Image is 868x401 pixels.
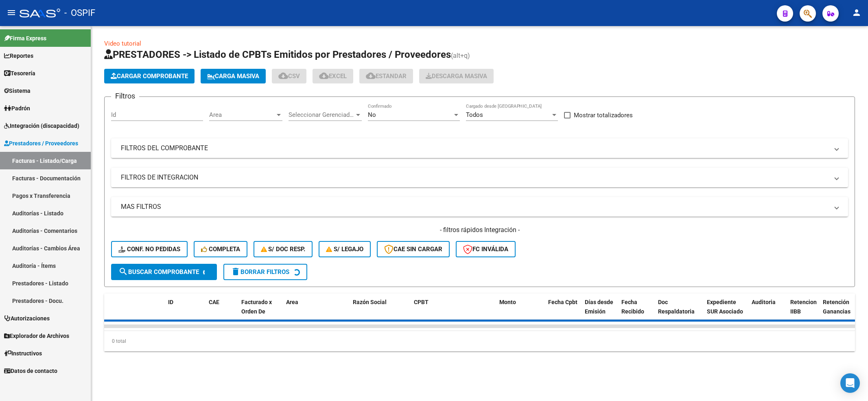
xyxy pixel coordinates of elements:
[207,72,259,80] span: Carga Masiva
[787,294,820,329] datatable-header-cell: Retencion IIBB
[278,72,300,80] span: CSV
[411,294,496,329] datatable-header-cell: CPBT
[4,51,33,60] span: Reportes
[118,267,128,276] mat-icon: search
[451,52,470,59] span: (alt+q)
[111,241,188,257] button: Conf. no pedidas
[359,69,413,83] button: Estandar
[4,349,42,358] span: Instructivos
[585,299,613,315] span: Días desde Emisión
[209,299,219,305] span: CAE
[823,299,851,315] span: Retención Ganancias
[319,71,329,81] mat-icon: cloud_download
[209,111,275,118] span: Area
[618,294,655,329] datatable-header-cell: Fecha Recibido
[4,331,69,340] span: Explorador de Archivos
[353,299,387,305] span: Razón Social
[790,299,817,315] span: Retencion IIBB
[194,241,247,257] button: Completa
[350,294,411,329] datatable-header-cell: Razón Social
[4,104,30,113] span: Padrón
[121,144,829,153] mat-panel-title: FILTROS DEL COMPROBANTE
[499,299,516,305] span: Monto
[313,69,353,83] button: EXCEL
[283,294,338,329] datatable-header-cell: Area
[104,69,195,83] button: Cargar Comprobante
[4,86,31,95] span: Sistema
[414,299,429,305] span: CPBT
[707,299,743,315] span: Expediente SUR Asociado
[4,314,50,323] span: Autorizaciones
[419,69,494,83] app-download-masive: Descarga masiva de comprobantes (adjuntos)
[4,69,35,78] span: Tesorería
[748,294,787,329] datatable-header-cell: Auditoria
[104,40,141,47] a: Video tutorial
[456,241,516,257] button: FC Inválida
[582,294,618,329] datatable-header-cell: Días desde Emisión
[384,245,442,253] span: CAE SIN CARGAR
[655,294,704,329] datatable-header-cell: Doc Respaldatoria
[377,241,450,257] button: CAE SIN CARGAR
[261,245,306,253] span: S/ Doc Resp.
[368,111,376,118] span: No
[463,245,508,253] span: FC Inválida
[201,69,266,83] button: Carga Masiva
[820,294,852,329] datatable-header-cell: Retención Ganancias
[419,69,494,83] button: Descarga Masiva
[4,121,79,130] span: Integración (discapacidad)
[111,90,139,102] h3: Filtros
[426,72,487,80] span: Descarga Masiva
[545,294,582,329] datatable-header-cell: Fecha Cpbt
[272,69,306,83] button: CSV
[319,241,371,257] button: S/ legajo
[319,72,347,80] span: EXCEL
[704,294,748,329] datatable-header-cell: Expediente SUR Asociado
[223,264,307,280] button: Borrar Filtros
[104,49,451,60] span: PRESTADORES -> Listado de CPBTs Emitidos por Prestadores / Proveedores
[621,299,644,315] span: Fecha Recibido
[231,268,289,276] span: Borrar Filtros
[278,71,288,81] mat-icon: cloud_download
[168,299,173,305] span: ID
[326,245,363,253] span: S/ legajo
[118,268,199,276] span: Buscar Comprobante
[111,264,217,280] button: Buscar Comprobante
[852,8,861,18] mat-icon: person
[548,299,577,305] span: Fecha Cpbt
[64,4,95,22] span: - OSPIF
[7,8,16,18] mat-icon: menu
[496,294,545,329] datatable-header-cell: Monto
[111,197,848,217] mat-expansion-panel-header: MAS FILTROS
[118,245,180,253] span: Conf. no pedidas
[111,72,188,80] span: Cargar Comprobante
[238,294,283,329] datatable-header-cell: Facturado x Orden De
[241,299,272,315] span: Facturado x Orden De
[165,294,206,329] datatable-header-cell: ID
[254,241,313,257] button: S/ Doc Resp.
[289,111,354,118] span: Seleccionar Gerenciador
[286,299,298,305] span: Area
[366,72,407,80] span: Estandar
[201,245,240,253] span: Completa
[4,34,46,43] span: Firma Express
[121,173,829,182] mat-panel-title: FILTROS DE INTEGRACION
[111,168,848,187] mat-expansion-panel-header: FILTROS DE INTEGRACION
[121,202,829,211] mat-panel-title: MAS FILTROS
[4,366,57,375] span: Datos de contacto
[752,299,776,305] span: Auditoria
[466,111,483,118] span: Todos
[111,226,848,234] h4: - filtros rápidos Integración -
[840,373,860,393] div: Open Intercom Messenger
[206,294,238,329] datatable-header-cell: CAE
[4,139,78,148] span: Prestadores / Proveedores
[658,299,695,315] span: Doc Respaldatoria
[231,267,241,276] mat-icon: delete
[366,71,376,81] mat-icon: cloud_download
[574,110,633,120] span: Mostrar totalizadores
[111,138,848,158] mat-expansion-panel-header: FILTROS DEL COMPROBANTE
[104,331,855,351] div: 0 total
